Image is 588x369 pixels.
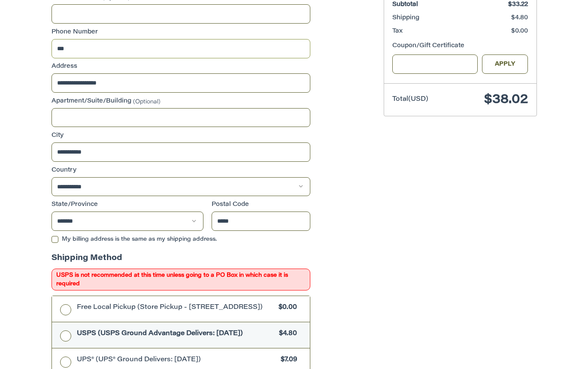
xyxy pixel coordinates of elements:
[275,329,297,339] span: $4.80
[52,200,203,209] label: State/Province
[52,28,310,37] label: Phone Number
[52,236,310,243] label: My billing address is the same as my shipping address.
[508,2,528,8] span: $33.22
[511,15,528,21] span: $4.80
[52,166,310,175] label: Country
[392,2,418,8] span: Subtotal
[133,99,161,104] small: (Optional)
[52,253,122,269] legend: Shipping Method
[52,97,310,106] label: Apartment/Suite/Building
[392,42,528,51] div: Coupon/Gift Certificate
[52,131,310,140] label: City
[77,329,275,339] span: USPS (USPS Ground Advantage Delivers: [DATE])
[52,62,310,71] label: Address
[392,28,403,34] span: Tax
[511,28,528,34] span: $0.00
[77,303,275,313] span: Free Local Pickup (Store Pickup - [STREET_ADDRESS])
[484,94,528,106] span: $38.02
[482,54,528,74] button: Apply
[392,15,419,21] span: Shipping
[52,269,310,290] span: USPS is not recommended at this time unless going to a PO Box in which case it is required
[277,355,297,365] span: $7.09
[77,355,277,365] span: UPS® (UPS® Ground Delivers: [DATE])
[392,54,478,74] input: Gift Certificate or Coupon Code
[275,303,297,313] span: $0.00
[212,200,310,209] label: Postal Code
[392,96,428,103] span: Total (USD)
